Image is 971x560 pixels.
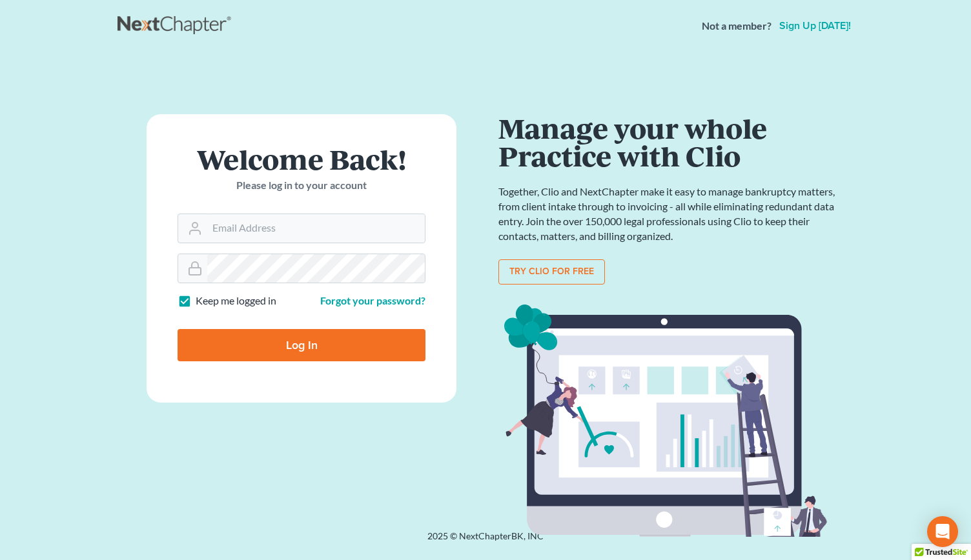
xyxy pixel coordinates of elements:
[777,21,853,31] a: Sign up [DATE]!
[498,259,605,285] a: Try clio for free
[178,329,425,361] input: Log In
[207,214,425,243] input: Email Address
[702,19,772,34] strong: Not a member?
[118,530,853,553] div: 2025 © NextChapterBK, INC
[498,114,841,169] h1: Manage your whole Practice with Clio
[498,185,841,243] p: Together, Clio and NextChapter make it easy to manage bankruptcy matters, from client intake thro...
[178,178,425,193] p: Please log in to your account
[320,294,425,306] a: Forgot your password?
[178,145,425,173] h1: Welcome Back!
[927,516,958,547] div: Open Intercom Messenger
[196,294,276,308] label: Keep me logged in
